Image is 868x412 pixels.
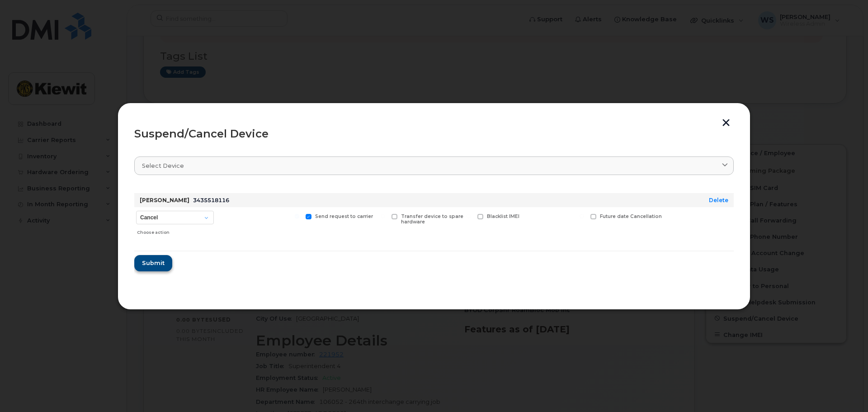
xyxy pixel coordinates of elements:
span: Blacklist IMEI [487,213,519,219]
span: 3435518116 [193,197,229,204]
input: Future date Cancellation [580,214,584,218]
input: Transfer device to spare hardware [381,214,385,218]
input: Blacklist IMEI [467,214,471,218]
strong: [PERSON_NAME] [140,197,189,204]
span: Select device [142,161,184,170]
span: Future date Cancellation [600,213,662,219]
span: Submit [142,259,165,267]
div: Choose action [137,225,214,236]
span: Send request to carrier [315,213,373,219]
a: Select device [134,156,734,175]
iframe: Messenger Launcher [829,373,861,405]
input: Send request to carrier [295,214,299,218]
div: Suspend/Cancel Device [134,128,734,139]
span: Transfer device to spare hardware [401,213,463,225]
button: Submit [134,255,172,271]
a: Delete [709,197,728,204]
